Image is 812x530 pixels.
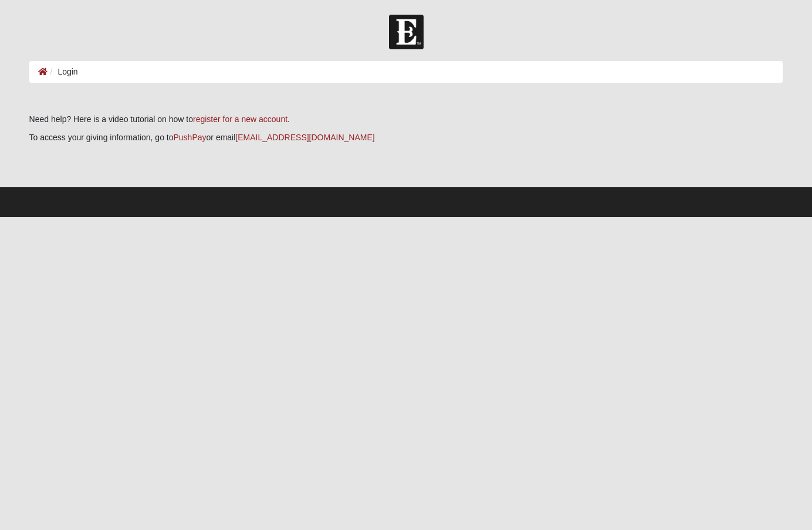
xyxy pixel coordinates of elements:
[389,15,424,49] img: Church of Eleven22 Logo
[235,133,374,142] a: [EMAIL_ADDRESS][DOMAIN_NAME]
[174,133,207,142] a: PushPay
[193,114,287,124] a: register for a new account
[29,113,783,126] p: Need help? Here is a video tutorial on how to .
[48,66,78,78] li: Login
[29,131,783,144] p: To access your giving information, go to or email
